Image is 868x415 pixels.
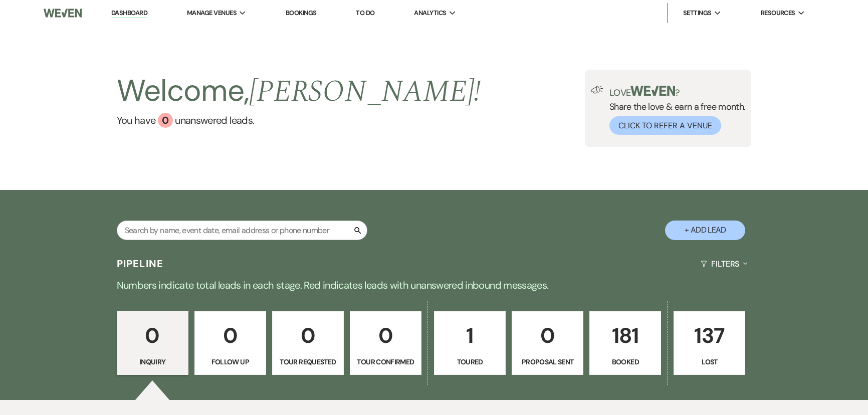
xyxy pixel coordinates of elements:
[117,221,367,240] input: Search by name, event date, email address or phone number
[279,356,337,367] p: Tour Requested
[680,356,739,367] p: Lost
[117,70,481,113] h2: Welcome,
[603,86,746,135] div: Share the love & earn a free month.
[187,8,237,18] span: Manage Venues
[44,3,82,24] img: Weven Logo
[683,8,712,18] span: Settings
[123,319,182,352] p: 0
[609,116,721,135] button: Click to Refer a Venue
[589,311,661,375] a: 181Booked
[596,356,655,367] p: Booked
[518,319,577,352] p: 0
[609,86,746,97] p: Love ?
[591,86,603,94] img: loud-speaker-illustration.svg
[111,9,147,18] a: Dashboard
[665,221,745,240] button: + Add Lead
[674,311,745,375] a: 137Lost
[201,356,260,367] p: Follow Up
[356,319,415,352] p: 0
[441,356,499,367] p: Toured
[201,319,260,352] p: 0
[350,311,421,375] a: 0Tour Confirmed
[441,319,499,352] p: 1
[158,113,173,128] div: 0
[356,9,374,17] a: To Do
[518,356,577,367] p: Proposal Sent
[414,8,446,18] span: Analytics
[73,277,795,293] p: Numbers indicate total leads in each stage. Red indicates leads with unanswered inbound messages.
[697,251,751,277] button: Filters
[194,311,266,375] a: 0Follow Up
[117,311,188,375] a: 0Inquiry
[356,356,415,367] p: Tour Confirmed
[286,9,317,17] a: Bookings
[117,113,481,128] a: You have 0 unanswered leads.
[249,69,481,115] span: [PERSON_NAME] !
[512,311,583,375] a: 0Proposal Sent
[117,257,164,271] h3: Pipeline
[272,311,344,375] a: 0Tour Requested
[596,319,655,352] p: 181
[761,8,795,18] span: Resources
[279,319,337,352] p: 0
[680,319,739,352] p: 137
[630,86,675,96] img: weven-logo-green.svg
[123,356,182,367] p: Inquiry
[434,311,506,375] a: 1Toured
